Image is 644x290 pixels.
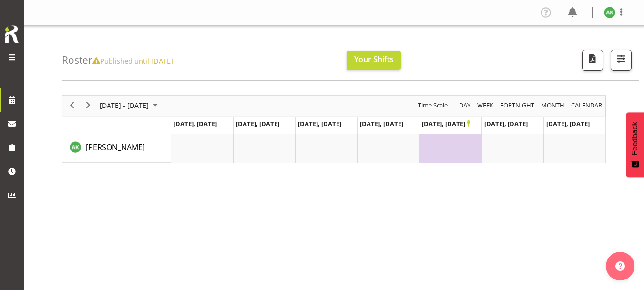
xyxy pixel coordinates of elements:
div: next period [80,96,96,116]
span: [DATE], [DATE] [484,119,528,128]
button: Previous [66,99,79,111]
button: Timeline Month [540,99,566,111]
span: [PERSON_NAME] [86,142,145,152]
span: Month [540,99,565,111]
span: Week [476,99,494,111]
img: Rosterit icon logo [2,24,21,45]
span: [DATE] - [DATE] [99,99,150,111]
button: Your Shifts [347,51,401,70]
button: Timeline Week [476,99,495,111]
span: Time Scale [417,99,449,111]
span: [DATE], [DATE] [546,119,590,128]
h4: Roster [62,54,173,65]
img: help-xxl-2.png [615,261,625,271]
td: Amit Kumar resource [62,134,171,163]
img: amit-kumar11606.jpg [604,7,615,18]
span: Feedback [631,122,639,155]
span: [DATE], [DATE] [360,119,403,128]
div: previous period [64,96,80,116]
button: October 2025 [98,99,162,111]
span: Day [458,99,471,111]
button: Fortnight [499,99,536,111]
button: Filter Shifts [611,50,632,71]
span: Your Shifts [354,54,394,64]
button: Time Scale [417,99,450,111]
div: October 20 - 26, 2025 [96,96,164,116]
span: Fortnight [499,99,535,111]
span: [DATE], [DATE] [174,119,217,128]
span: [DATE], [DATE] [298,119,341,128]
button: Timeline Day [458,99,472,111]
span: [DATE], [DATE] [236,119,279,128]
table: Timeline Week of October 20, 2025 [171,134,605,163]
button: Next [82,99,95,111]
button: Feedback - Show survey [626,112,644,177]
span: calendar [570,99,603,111]
a: [PERSON_NAME] [86,141,145,153]
div: Timeline Week of October 20, 2025 [62,95,606,163]
span: [DATE], [DATE] [422,119,470,128]
button: Download a PDF of the roster according to the set date range. [582,50,603,71]
button: Month [570,99,604,111]
span: Published until [DATE] [92,56,173,65]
